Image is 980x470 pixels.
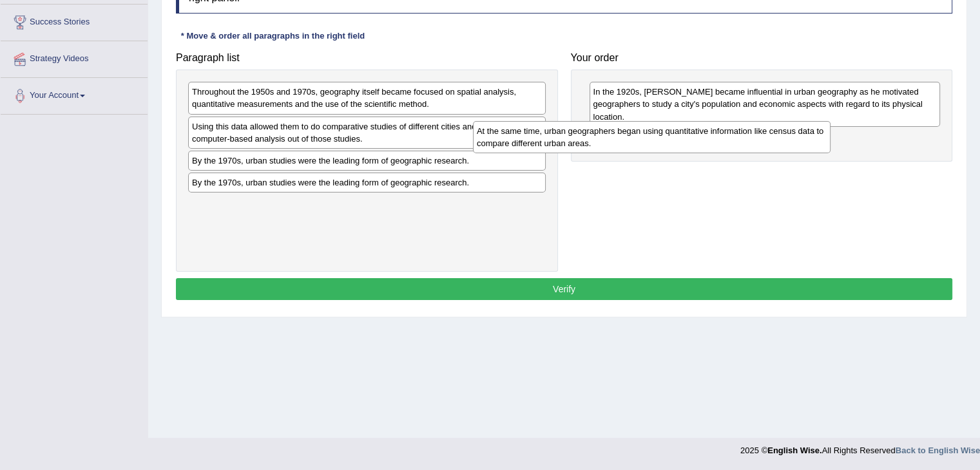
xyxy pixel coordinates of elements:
[767,446,821,455] strong: English Wise.
[571,52,953,64] h4: Your order
[590,82,941,126] div: In the 1920s, [PERSON_NAME] became influential in urban geography as he motivated geographers to ...
[188,173,546,193] div: By the 1970s, urban studies were the leading form of geographic research.
[176,52,558,64] h4: Paragraph list
[896,446,980,455] a: Back to English Wise
[176,30,370,42] div: * Move & order all paragraphs in the right field
[188,117,546,149] div: Using this data allowed them to do comparative studies of different cities and develop computer-b...
[1,78,148,110] a: Your Account
[188,82,546,114] div: Throughout the 1950s and 1970s, geography itself became focused on spatial analysis, quantitative...
[740,438,980,456] div: 2025 © All Rights Reserved
[1,5,148,37] a: Success Stories
[1,41,148,73] a: Strategy Videos
[188,151,546,171] div: By the 1970s, urban studies were the leading form of geographic research.
[473,121,831,153] div: At the same time, urban geographers began using quantitative information like census data to comp...
[176,278,952,300] button: Verify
